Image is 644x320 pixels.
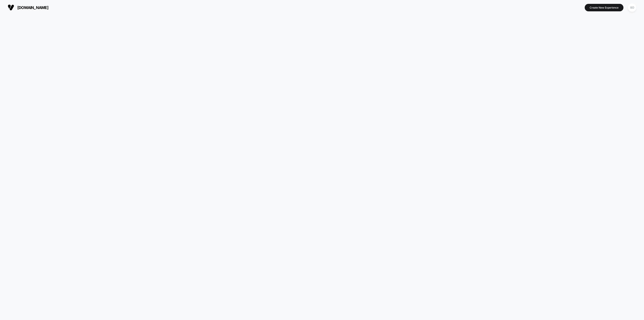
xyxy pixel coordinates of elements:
button: [DOMAIN_NAME] [6,4,50,11]
span: [DOMAIN_NAME] [17,5,48,10]
button: Create New Experience [585,4,623,11]
button: BD [627,3,638,12]
img: Visually logo [8,4,14,11]
div: BD [628,3,636,12]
